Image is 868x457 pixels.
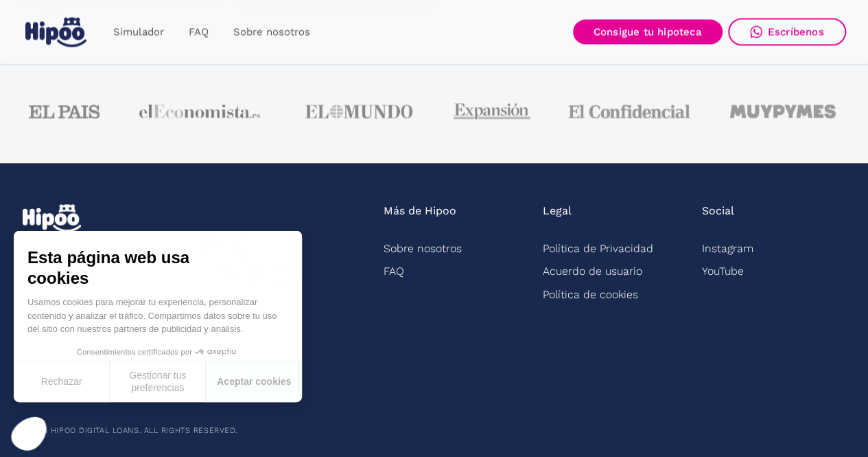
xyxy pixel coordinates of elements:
[543,237,653,260] a: Política de Privacidad
[176,19,221,46] a: FAQ
[702,260,744,282] a: YouTube
[383,204,456,219] div: Más de Hipoo
[101,19,176,46] a: Simulador
[573,20,723,45] a: Consigue tu hipoteca
[702,237,753,260] a: Instagram
[768,26,824,38] div: Escríbenos
[383,237,461,260] a: Sobre nosotros
[383,260,403,282] a: FAQ
[23,424,237,436] div: ©2025 Hipoo Digital Loans. All rights reserved.
[702,204,734,219] div: Social
[543,283,638,306] a: Política de cookies
[221,19,322,46] a: Sobre nosotros
[23,12,90,53] a: home
[543,204,572,219] div: Legal
[728,19,846,46] a: Escríbenos
[543,260,642,282] a: Acuerdo de usuario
